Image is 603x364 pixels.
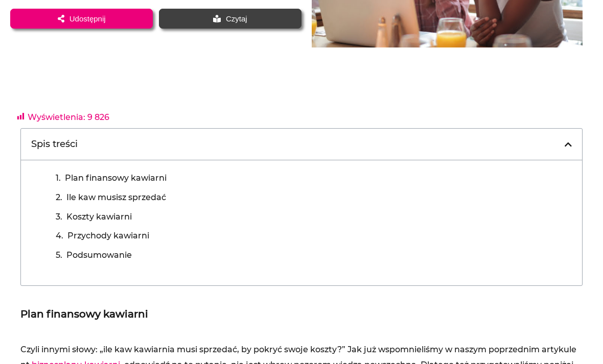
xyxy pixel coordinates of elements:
[66,248,132,263] a: Podsumowanie
[31,139,565,150] h4: Spis treści
[20,307,583,321] h2: Plan finansowy kawiarni
[87,112,109,122] span: 9 826
[66,209,132,225] a: Koszty kawiarni
[226,15,247,22] span: Czytaj
[69,15,106,22] span: Udostępnij
[565,140,572,149] div: Close table of contents
[67,228,149,244] a: Przychody kawiarni
[10,9,153,29] a: Udostępnij
[66,190,166,205] a: Ile kaw musisz sprzedać
[65,171,167,186] a: Plan finansowy kawiarni
[28,112,85,122] span: Wyświetlenia:
[159,9,301,29] a: Czytaj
